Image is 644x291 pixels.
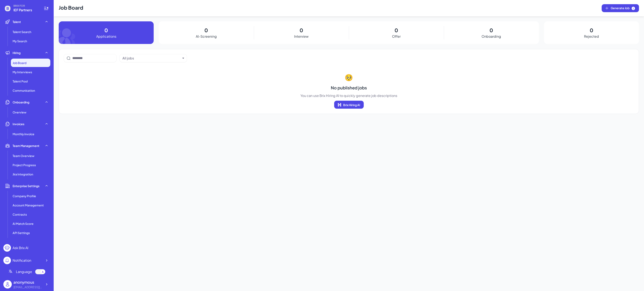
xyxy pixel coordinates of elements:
div: anonymous [13,279,43,285]
span: No published jobs [331,85,367,91]
span: API Settings [13,231,30,235]
span: Overview [13,110,26,114]
span: Brix Hiring AI [343,103,360,107]
span: Onboarding [13,100,29,104]
span: Talent Pool [13,79,28,83]
p: Offer [392,34,401,39]
span: My Search [13,39,27,43]
p: 0 [395,26,398,34]
div: Notification [13,258,31,263]
button: Generate Job [602,4,639,12]
p: Onboarding [482,34,501,39]
p: Rejected [584,34,599,39]
p: 0 [300,26,303,34]
p: 0 [104,26,108,34]
span: Team Management [13,144,39,148]
span: Job Board [13,61,26,65]
span: BRIX FOR [13,4,39,8]
span: Account Management [13,203,44,207]
div: jkang@interlinkdc.com [13,285,43,289]
span: IEF Partners [13,8,39,13]
span: Jira Integration [13,172,33,176]
span: Generate Job [611,6,635,10]
span: 🥺 [345,72,353,82]
span: Language [16,269,32,274]
span: Talent Search [13,30,31,34]
span: Company Profile [13,194,36,198]
button: Brix Hiring AI [334,101,364,109]
div: All jobs [122,56,134,61]
p: 0 [489,26,493,34]
img: user_logo.png [3,280,12,288]
button: All jobs [122,56,181,61]
span: Contracts [13,212,27,216]
p: Interview [294,34,309,39]
span: Invoices [13,122,24,126]
span: Enterprise Settings [13,184,39,188]
p: Applications [96,34,116,39]
span: AI Match Score [13,221,34,226]
span: Team Overview [13,154,34,158]
p: AI-Screening [196,34,217,39]
span: Monthly invoice [13,132,34,136]
span: Project Progress [13,163,36,167]
div: Ask Brix AI [13,245,28,250]
span: Talent [13,20,21,24]
span: You can use Brix Hiring AI to quickly generate job descriptions [300,93,397,98]
span: My Interviews [13,70,32,74]
p: 0 [204,26,208,34]
span: Hiring [13,51,21,55]
p: 0 [590,26,593,34]
span: Communication [13,88,35,93]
